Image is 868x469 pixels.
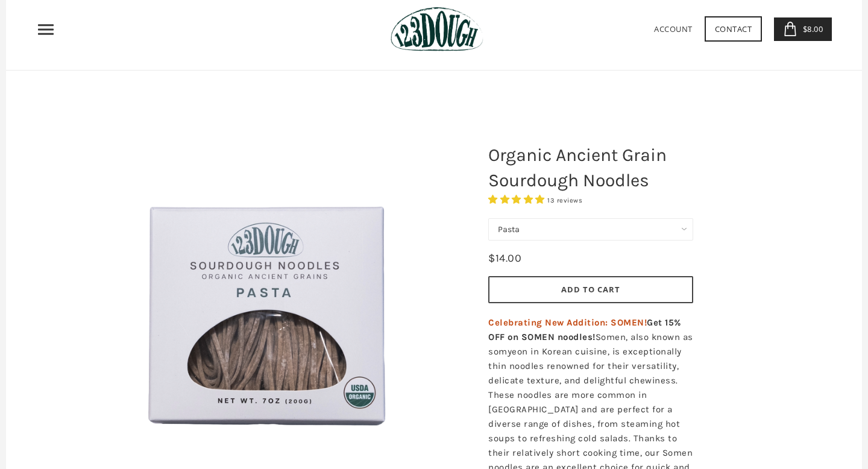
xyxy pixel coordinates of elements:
a: Account [654,24,693,34]
strong: Get 15% OFF on SOMEN noodles! [488,317,681,342]
a: $8.00 [774,17,832,41]
nav: Primary [36,20,55,39]
span: 13 reviews [547,197,582,204]
button: Add to Cart [488,276,693,303]
span: Celebrating New Addition: SOMEN! [488,317,647,328]
span: $8.00 [800,24,823,34]
div: $14.00 [488,250,521,267]
h1: Organic Ancient Grain Sourdough Noodles [479,136,702,199]
span: Add to Cart [561,284,620,295]
span: 4.85 stars [488,194,547,205]
a: Contact [705,16,763,42]
img: 123Dough Bakery [391,7,483,52]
